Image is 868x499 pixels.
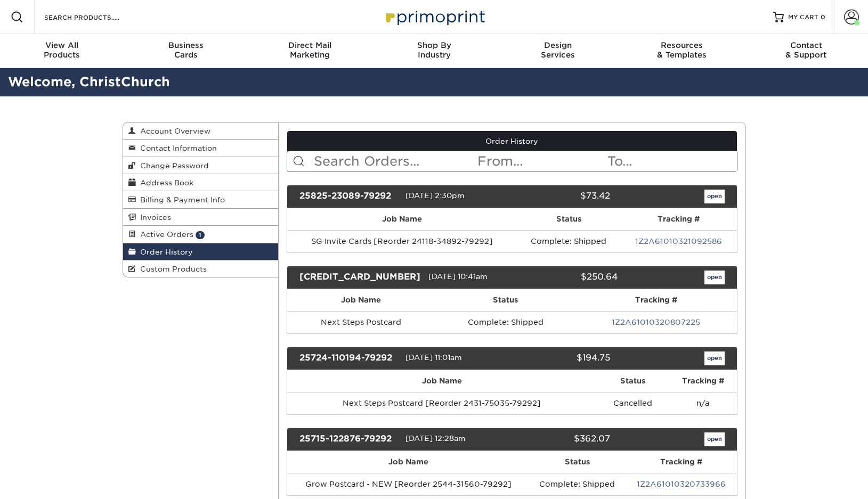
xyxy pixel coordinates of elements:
[788,13,818,22] span: MY CART
[670,370,737,392] th: Tracking #
[428,272,488,281] span: [DATE] 10:41am
[476,151,606,171] input: From...
[372,40,496,60] div: Industry
[704,432,725,446] a: open
[620,34,744,68] a: Resources& Templates
[136,178,193,187] span: Address Book
[287,473,529,495] td: Grow Postcard - NEW [Reorder 2544-31560-79292]
[136,195,225,204] span: Billing & Payment Info
[405,353,462,362] span: [DATE] 11:01am
[704,190,725,203] a: open
[196,231,205,239] span: 1
[704,271,725,284] a: open
[517,208,620,230] th: Status
[626,451,737,473] th: Tracking #
[704,351,725,365] a: open
[248,40,372,60] div: Marketing
[744,40,868,60] div: & Support
[504,190,618,203] div: $73.42
[136,248,193,256] span: Order History
[372,34,496,68] a: Shop ByIndustry
[136,144,217,152] span: Contact Information
[372,40,496,50] span: Shop By
[123,122,279,140] a: Account Overview
[248,40,372,50] span: Direct Mail
[43,11,147,23] input: SEARCH PRODUCTS.....
[136,230,193,239] span: Active Orders
[136,265,207,273] span: Custom Products
[504,351,618,365] div: $194.75
[575,289,736,311] th: Tracking #
[635,237,722,246] a: 1Z2A61010321092586
[248,34,372,68] a: Direct MailMarketing
[596,392,670,414] td: Cancelled
[670,392,737,414] td: n/a
[313,151,476,171] input: Search Orders...
[496,34,620,68] a: DesignServices
[287,208,517,230] th: Job Name
[504,432,618,446] div: $362.07
[136,213,171,222] span: Invoices
[123,191,279,208] a: Billing & Payment Info
[291,351,405,365] div: 25724-110194-79292
[744,40,868,50] span: Contact
[620,40,744,60] div: & Templates
[606,151,736,171] input: To...
[287,131,737,151] a: Order History
[123,260,279,277] a: Custom Products
[136,161,209,170] span: Change Password
[287,392,596,414] td: Next Steps Postcard [Reorder 2431-75035-79292]
[529,473,626,495] td: Complete: Shipped
[123,243,279,260] a: Order History
[405,191,465,200] span: [DATE] 2:30pm
[612,318,700,326] a: 1Z2A61010320807225
[291,271,428,284] div: [CREDIT_CARD_NUMBER]
[124,40,248,50] span: Business
[519,271,626,284] div: $250.64
[287,230,517,252] td: SG Invite Cards [Reorder 24118-34892-79292]
[821,13,825,21] span: 0
[517,230,620,252] td: Complete: Shipped
[291,432,405,446] div: 25715-122876-79292
[123,174,279,191] a: Address Book
[637,480,726,488] a: 1Z2A61010320733966
[381,5,488,28] img: Primoprint
[291,190,405,203] div: 25825-23089-79292
[620,40,744,50] span: Resources
[123,140,279,157] a: Contact Information
[287,451,529,473] th: Job Name
[136,127,210,135] span: Account Overview
[496,40,620,60] div: Services
[744,34,868,68] a: Contact& Support
[124,40,248,60] div: Cards
[287,289,435,311] th: Job Name
[620,208,737,230] th: Tracking #
[123,157,279,174] a: Change Password
[529,451,626,473] th: Status
[435,289,575,311] th: Status
[123,226,279,243] a: Active Orders 1
[123,209,279,226] a: Invoices
[435,311,575,333] td: Complete: Shipped
[287,370,596,392] th: Job Name
[405,434,466,443] span: [DATE] 12:28am
[124,34,248,68] a: BusinessCards
[496,40,620,50] span: Design
[596,370,670,392] th: Status
[287,311,435,333] td: Next Steps Postcard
